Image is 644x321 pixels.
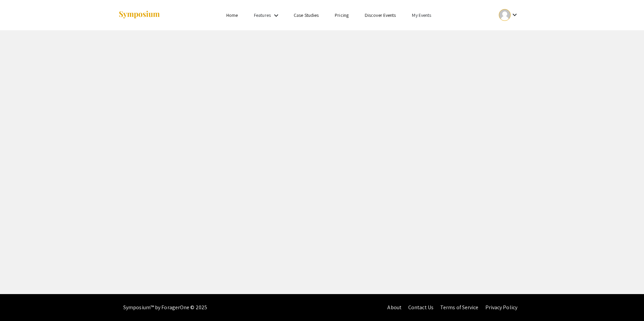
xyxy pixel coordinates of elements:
[387,304,401,311] a: About
[412,12,431,18] a: My Events
[511,11,519,19] mat-icon: Expand account dropdown
[485,304,517,311] a: Privacy Policy
[254,12,271,18] a: Features
[272,11,280,20] mat-icon: Expand Features list
[492,7,526,23] button: Expand account dropdown
[294,12,319,18] a: Case Studies
[226,12,238,18] a: Home
[440,304,479,311] a: Terms of Service
[615,291,639,316] iframe: Chat
[335,12,349,18] a: Pricing
[365,12,396,18] a: Discover Events
[118,10,160,20] img: Symposium by ForagerOne
[123,294,207,321] div: Symposium™ by ForagerOne © 2025
[408,304,433,311] a: Contact Us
